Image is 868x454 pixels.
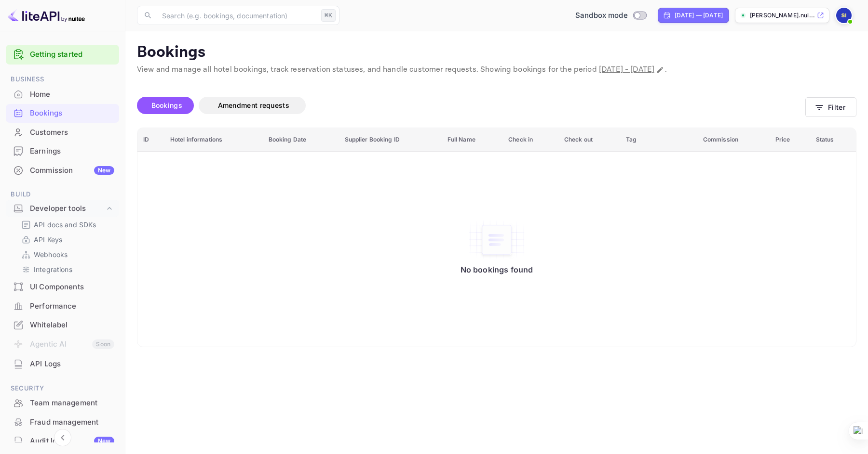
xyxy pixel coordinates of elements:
[810,128,856,152] th: Status
[164,128,263,152] th: Hotel informations
[30,320,114,331] div: Whitelabel
[6,432,119,450] a: Audit logsNew
[805,97,856,117] button: Filter
[6,142,119,161] div: Earnings
[6,355,119,373] a: API Logs
[321,9,336,22] div: ⌘K
[6,104,119,122] a: Bookings
[137,128,856,347] table: booking table
[17,233,115,246] div: API Keys
[339,128,442,152] th: Supplier Booking ID
[468,220,526,260] img: No bookings found
[461,265,533,274] p: No bookings found
[502,128,558,152] th: Check in
[30,203,105,214] div: Developer tools
[675,11,723,20] div: [DATE] — [DATE]
[6,161,119,179] a: CommissionNew
[30,108,114,119] div: Bookings
[156,6,317,25] input: Search (e.g. bookings, documentation)
[34,220,96,230] p: API docs and SDKs
[54,429,71,446] button: Collapse navigation
[6,383,119,394] span: Security
[34,234,62,245] p: API Keys
[30,301,114,312] div: Performance
[21,234,111,245] a: API Keys
[218,101,289,109] span: Amendment requests
[21,264,111,274] a: Integrations
[6,316,119,335] div: Whitelabel
[655,65,665,75] button: Change date range
[17,218,115,232] div: API docs and SDKs
[94,166,114,175] div: New
[6,123,119,142] div: Customers
[21,220,111,230] a: API docs and SDKs
[30,146,114,157] div: Earnings
[263,128,339,152] th: Booking Date
[599,65,654,75] span: [DATE] - [DATE]
[836,8,852,23] img: saiful ihsan
[575,10,628,21] span: Sandbox mode
[6,297,119,315] a: Performance
[6,104,119,123] div: Bookings
[6,432,119,451] div: Audit logsNew
[6,142,119,160] a: Earnings
[6,316,119,334] a: Whitelabel
[34,264,72,274] p: Integrations
[137,128,164,152] th: ID
[571,10,650,21] div: Switch to Production mode
[6,74,119,85] span: Business
[6,278,119,297] div: UI Components
[558,128,620,152] th: Check out
[6,413,119,431] a: Fraud management
[151,101,182,109] span: Bookings
[30,417,114,428] div: Fraud management
[6,161,119,180] div: CommissionNew
[30,127,114,138] div: Customers
[6,278,119,296] a: UI Components
[6,200,119,217] div: Developer tools
[21,249,111,259] a: Webhooks
[34,249,68,259] p: Webhooks
[137,64,856,76] p: View and manage all hotel bookings, track reservation statuses, and handle customer requests. Sho...
[620,128,697,152] th: Tag
[30,282,114,293] div: UI Components
[6,297,119,316] div: Performance
[30,165,114,176] div: Commission
[30,359,114,370] div: API Logs
[30,436,114,447] div: Audit logs
[8,8,85,23] img: LiteAPI logo
[30,398,114,409] div: Team management
[17,247,115,261] div: Webhooks
[6,413,119,432] div: Fraud management
[137,97,805,114] div: account-settings tabs
[17,262,115,276] div: Integrations
[30,89,114,100] div: Home
[94,437,114,445] div: New
[30,49,114,60] a: Getting started
[6,85,119,104] div: Home
[697,128,770,152] th: Commission
[442,128,503,152] th: Full Name
[6,45,119,65] div: Getting started
[6,394,119,413] div: Team management
[750,11,815,20] p: [PERSON_NAME].nui...
[6,85,119,103] a: Home
[770,128,810,152] th: Price
[6,189,119,200] span: Build
[137,43,856,62] p: Bookings
[6,394,119,412] a: Team management
[6,355,119,374] div: API Logs
[6,123,119,141] a: Customers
